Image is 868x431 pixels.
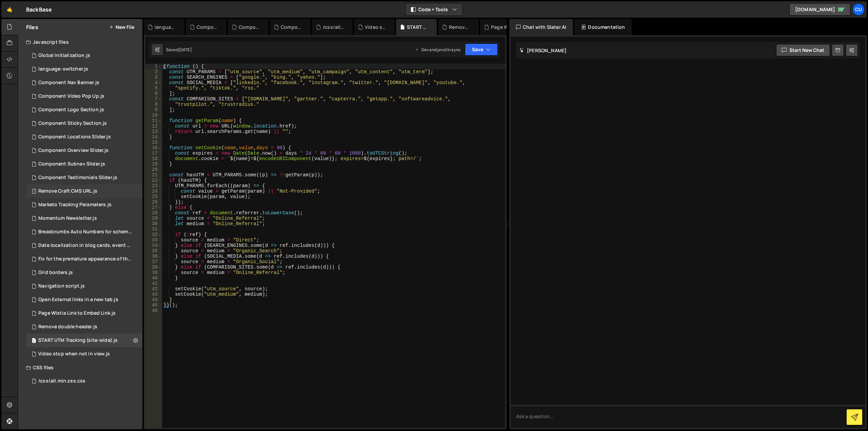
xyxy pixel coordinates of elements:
[38,66,88,72] div: language-switcher.js
[145,178,162,183] div: 22
[145,205,162,210] div: 27
[145,64,162,69] div: 1
[145,270,162,275] div: 39
[38,80,99,86] div: Component Nav Banner.js
[145,140,162,145] div: 15
[145,91,162,96] div: 6
[145,275,162,281] div: 40
[38,378,85,384] div: /css/all.min.css.css
[281,24,302,31] div: Component Nav Banner.js
[26,252,145,266] div: 16770/48030.js
[38,161,105,167] div: Component Subnav Slider.js
[26,212,142,225] div: 16770/48166.js
[145,85,162,91] div: 5
[145,248,162,254] div: 35
[26,198,142,212] div: 16770/48157.js
[26,157,142,171] div: 16770/48198.js
[26,144,142,157] div: 16770/48205.js
[26,90,142,103] div: 16770/48348.js
[38,188,97,194] div: Remove Craft CMS URL.js
[465,43,498,56] button: Save
[449,24,471,31] div: Remove double header.js
[26,347,142,361] div: 16770/48121.js
[145,243,162,248] div: 34
[38,297,118,303] div: Open External links in a new tab.js
[26,62,142,76] div: 16770/48373.js
[38,229,132,235] div: Breadcrumbs Auto Numbers for schema markup.js
[145,172,162,178] div: 21
[38,107,104,113] div: Component Logo Section.js
[26,23,38,31] h2: Files
[38,120,107,126] div: Component Sticky Section.js
[776,44,830,56] button: Start new chat
[145,96,162,102] div: 7
[18,361,142,374] div: CSS files
[145,69,162,75] div: 2
[32,189,36,195] span: 1
[26,266,142,279] div: 16770/48076.js
[26,374,142,388] div: 16770/45829.css
[145,75,162,80] div: 3
[145,297,162,302] div: 44
[178,47,192,53] div: [DATE]
[323,24,344,31] div: /css/all.min.css.css
[145,210,162,216] div: 28
[145,254,162,259] div: 36
[26,320,142,334] div: 16770/48122.js
[38,256,132,262] div: Fix for the premature appearance of the filter tag.js
[145,292,162,297] div: 43
[38,270,73,276] div: Grid borders.js
[145,265,162,270] div: 38
[38,310,116,316] div: Page Wistia Link to Embed Link.js
[145,113,162,118] div: 10
[26,5,52,14] div: BackBase
[145,189,162,194] div: 24
[26,279,142,293] div: 16770/48120.js
[145,151,162,156] div: 17
[26,239,145,252] div: 16770/48029.js
[145,232,162,237] div: 32
[365,24,387,31] div: Video stop when not in view.js
[145,302,162,308] div: 45
[145,134,162,140] div: 14
[38,337,118,344] div: START UTM Tracking (site-wide).js
[26,49,142,62] div: 16770/48124.js
[38,351,110,357] div: Video stop when not in view.js
[519,47,567,54] h2: [PERSON_NAME]
[145,281,162,286] div: 41
[197,24,218,31] div: Component Locations Slider.js
[145,259,162,265] div: 37
[145,237,162,243] div: 33
[26,293,142,307] div: 16770/48078.js
[509,19,573,35] div: Chat with Slater AI
[145,129,162,134] div: 13
[26,103,142,117] div: 16770/48214.js
[26,334,142,347] div: 16770/48123.js
[145,145,162,151] div: 16
[38,215,97,221] div: Momentum Newsletter.js
[145,199,162,205] div: 26
[38,324,97,330] div: Remove double header.js
[26,76,142,90] div: 16770/48346.js
[145,183,162,189] div: 23
[491,24,513,31] div: Page Wistia Link to Embed Link.js
[789,3,850,16] a: [DOMAIN_NAME]
[38,148,108,154] div: Component Overview Slider.js
[38,283,85,289] div: Navigation script.js
[145,118,162,123] div: 11
[145,308,162,313] div: 46
[145,156,162,161] div: 18
[852,3,865,16] div: Cu
[145,107,162,113] div: 9
[145,167,162,172] div: 20
[406,3,462,16] button: Code + Tools
[38,93,104,99] div: Component Video Pop Up.js
[145,102,162,107] div: 8
[145,194,162,199] div: 25
[38,202,112,208] div: Marketo Tracking Paramaters.js
[415,47,461,53] div: Dev and prod in sync
[145,123,162,129] div: 12
[26,117,142,130] div: 16770/48028.js
[145,161,162,167] div: 19
[1,1,18,18] a: 🤙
